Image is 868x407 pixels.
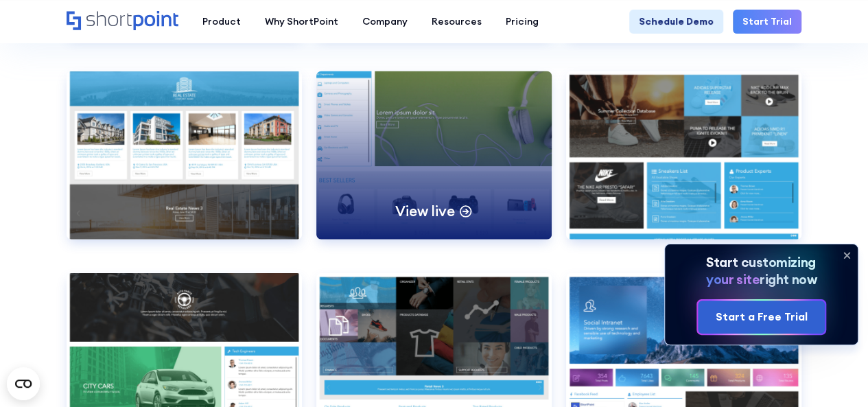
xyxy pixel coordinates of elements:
div: Pricing [506,14,539,29]
a: Retail 2 [566,71,801,259]
a: Company [350,10,419,34]
a: Resources [419,10,493,34]
div: Product [202,14,241,29]
div: Start a Free Trial [715,309,807,325]
a: Real Estate 3 [67,71,302,259]
div: Why ShortPoint [265,14,338,29]
a: Retail 1View live [316,71,552,259]
iframe: Chat Widget [799,341,868,407]
a: Product [190,10,253,34]
a: Schedule Demo [629,10,723,34]
a: Why ShortPoint [253,10,350,34]
div: Resources [432,14,482,29]
a: Home [67,11,178,32]
button: Open CMP widget [7,367,40,400]
p: View live [395,202,454,220]
a: Start a Free Trial [698,301,824,334]
a: Start Trial [733,10,801,34]
a: Pricing [493,10,550,34]
div: Company [362,14,408,29]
